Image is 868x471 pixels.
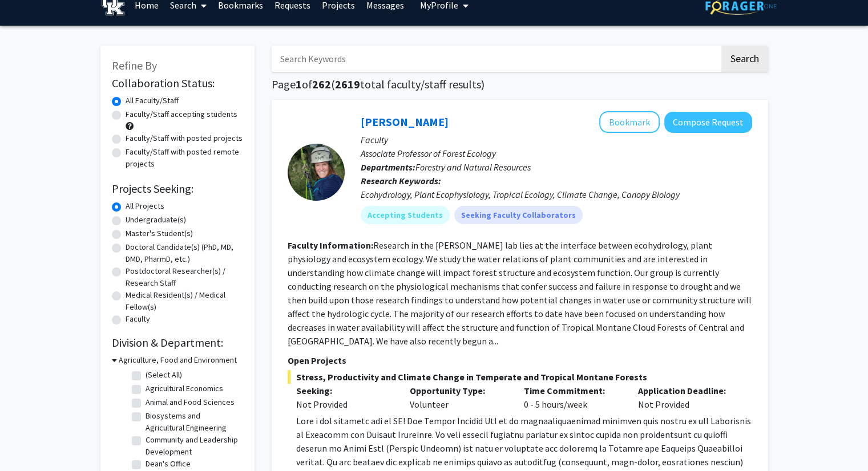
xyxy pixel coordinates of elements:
[335,77,360,91] span: 2619
[296,384,393,397] p: Seeking:
[361,175,441,186] b: Research Keywords:
[112,336,243,350] h2: Division & Department:
[9,420,49,462] iframe: Chat
[126,146,243,170] label: Faculty/Staff with posted remote projects
[126,289,243,313] label: Medical Resident(s) / Medical Fellow(s)
[629,384,744,411] div: Not Provided
[126,108,237,120] label: Faculty/Staff accepting students
[361,161,415,173] b: Departments:
[454,206,583,224] mat-chip: Seeking Faculty Collaborators
[126,265,243,289] label: Postdoctoral Researcher(s) / Research Staff
[664,112,752,133] button: Compose Request to Sybil Gotsch
[401,384,515,411] div: Volunteer
[361,115,449,129] a: [PERSON_NAME]
[361,133,752,147] p: Faculty
[288,239,373,251] b: Faculty Information:
[112,58,157,72] span: Refine By
[146,458,191,470] label: Dean's Office
[272,46,720,72] input: Search Keywords
[126,313,150,325] label: Faculty
[146,396,235,408] label: Animal and Food Sciences
[415,161,531,173] span: Forestry and Natural Resources
[272,78,768,91] h1: Page of ( total faculty/staff results)
[146,434,240,458] label: Community and Leadership Development
[638,384,735,397] p: Application Deadline:
[515,384,629,411] div: 0 - 5 hours/week
[361,188,752,201] div: Ecohydrology, Plant Ecophysiology, Tropical Ecology, Climate Change, Canopy Biology
[126,214,186,226] label: Undergraduate(s)
[361,147,752,160] p: Associate Professor of Forest Ecology
[361,206,450,224] mat-chip: Accepting Students
[112,182,243,196] h2: Projects Seeking:
[296,397,393,411] div: Not Provided
[126,200,164,212] label: All Projects
[721,46,768,72] button: Search
[410,384,507,397] p: Opportunity Type:
[126,241,243,265] label: Doctoral Candidate(s) (PhD, MD, DMD, PharmD, etc.)
[296,77,302,91] span: 1
[146,383,223,395] label: Agricultural Economics
[112,76,243,90] h2: Collaboration Status:
[119,354,237,366] h3: Agriculture, Food and Environment
[146,369,182,381] label: (Select All)
[288,354,752,367] p: Open Projects
[126,132,243,144] label: Faculty/Staff with posted projects
[288,239,752,347] fg-read-more: Research in the [PERSON_NAME] lab lies at the interface between ecohydrology, plant physiology an...
[146,410,240,434] label: Biosystems and Agricultural Engineering
[288,370,752,384] span: Stress, Productivity and Climate Change in Temperate and Tropical Montane Forests
[126,228,193,239] label: Master's Student(s)
[126,95,179,107] label: All Faculty/Staff
[599,111,660,133] button: Add Sybil Gotsch to Bookmarks
[524,384,621,397] p: Time Commitment:
[312,77,331,91] span: 262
